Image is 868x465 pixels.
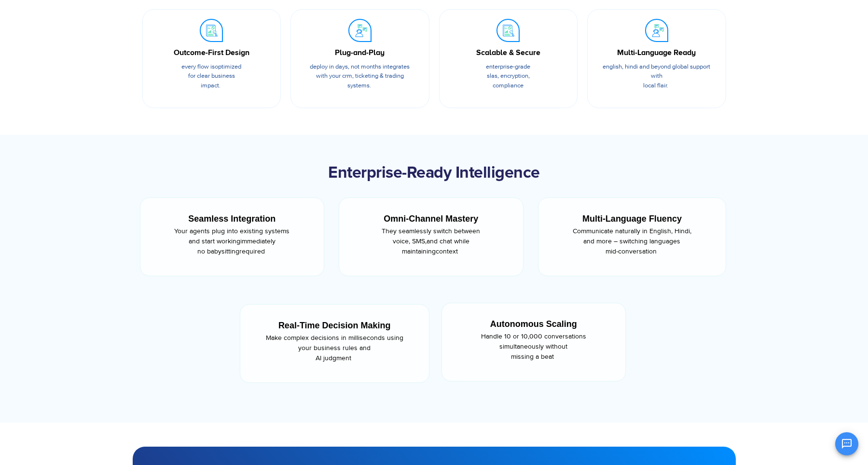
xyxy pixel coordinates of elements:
[197,247,239,255] span: no babysitting
[310,63,410,89] span: Deploy in days, not months integrates with your CRM, ticketing & trading systems.
[427,237,469,245] span: and chat while
[138,164,731,183] h2: Enterprise-Ready Intelligence
[240,237,276,245] span: immediately
[835,432,858,455] button: Open chat
[174,227,289,245] span: Your agents plug into existing systems and start working
[487,72,530,89] span: SLAs, encryption, compliance
[602,47,711,58] div: Multi-Language Ready
[486,63,530,70] span: Enterprise-grade
[239,247,265,255] span: required
[258,319,411,332] div: Real-Time Decision Making
[556,212,708,225] div: Multi-Language Fluency
[402,247,436,255] span: maintaining
[603,63,710,89] span: English, Hindi and beyond global support with local flair.
[357,212,505,225] div: Omni-Channel Mastery
[573,227,691,255] span: Communicate naturally in English, Hindi, and more – switching languages mid-conversation
[157,47,266,58] div: Outcome-First Design
[181,63,215,70] span: Every flow is
[382,227,480,245] span: They seamlessly switch between voice, SMS,
[460,318,608,331] div: Autonomous Scaling
[188,72,235,89] span: for clear business impact.
[215,63,241,70] span: optimized
[266,334,403,362] span: Make complex decisions in milliseconds using your business rules and AI judgment
[454,47,563,58] div: Scalable & Secure
[436,247,458,255] span: context
[158,212,306,225] div: Seamless Integration
[481,332,586,361] span: Handle 10 or 10,000 conversations simultaneously without missing a beat
[305,47,414,58] div: Plug-and-Play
